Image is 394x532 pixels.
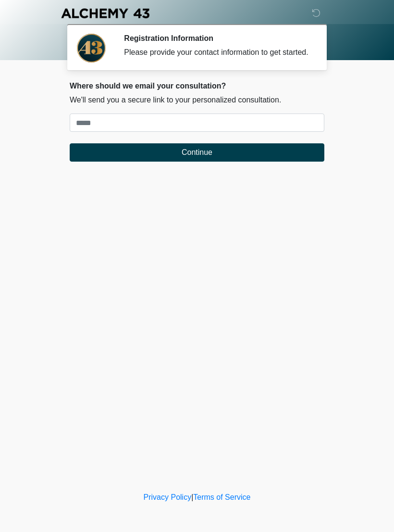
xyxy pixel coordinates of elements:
[191,493,193,501] a: |
[70,143,324,162] button: Continue
[144,493,192,501] a: Privacy Policy
[70,81,324,90] h2: Where should we email your consultation?
[77,34,106,63] img: Agent Avatar
[124,47,310,58] div: Please provide your contact information to get started.
[60,7,150,19] img: Alchemy 43 Logo
[124,34,310,43] h2: Registration Information
[70,94,324,106] p: We'll send you a secure link to your personalized consultation.
[193,493,250,501] a: Terms of Service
